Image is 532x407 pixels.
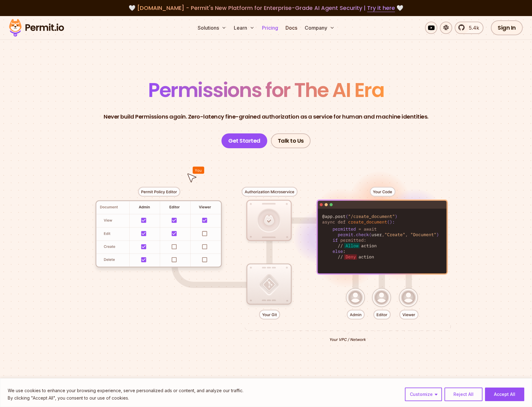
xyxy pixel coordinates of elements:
button: Learn [231,22,257,34]
p: Never build Permissions again. Zero-latency fine-grained authorization as a service for human and... [104,112,428,121]
span: Permissions for The AI Era [148,76,384,104]
img: Rubicon [212,376,259,387]
img: paloalto [335,376,381,387]
a: Try it here [367,4,395,12]
button: Reject All [444,388,483,401]
p: By clicking "Accept All", you consent to our use of cookies. [8,394,243,402]
img: Nebula [90,376,136,387]
a: Get Started [221,133,267,148]
img: Rhapsody Health [396,376,442,387]
button: Company [302,22,337,34]
img: Stigg [273,376,320,387]
div: 🤍 🤍 [15,4,517,12]
img: Honeycomb [151,376,197,387]
a: Talk to Us [271,133,311,148]
button: Customize [405,388,442,401]
img: Permit logo [6,17,67,38]
button: Accept All [485,388,524,401]
span: [DOMAIN_NAME] - Permit's New Platform for Enterprise-Grade AI Agent Security | [137,4,395,12]
a: Docs [283,22,300,34]
span: 5.4k [465,24,479,31]
a: Pricing [260,22,281,34]
a: Sign In [491,20,523,35]
button: Solutions [195,22,229,34]
p: We use cookies to enhance your browsing experience, serve personalized ads or content, and analyz... [8,387,243,394]
a: 5.4k [455,22,483,34]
